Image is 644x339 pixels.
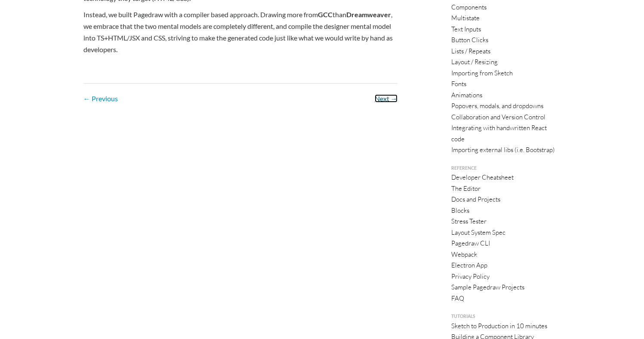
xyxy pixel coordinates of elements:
[451,184,481,193] a: The Editor
[318,10,333,19] strong: GCC
[375,94,397,103] a: Next →
[451,206,469,215] a: Blocks
[451,261,487,269] a: Electron App
[451,173,514,181] a: Developer Cheatsheet
[451,313,561,320] a: Tutorials
[451,3,487,11] a: Components
[451,228,505,236] a: Layout System Spec
[451,113,545,121] a: Collaboration and Version Control
[451,124,547,143] a: Integrating with handwritten React code
[451,25,481,33] a: Text Inputs
[451,165,561,172] a: Reference
[451,217,487,225] a: Stress Tester
[451,195,500,203] a: Docs and Projects
[451,322,547,330] a: Sketch to Production in 10 minutes
[451,239,490,247] a: Pagedraw CLI
[451,36,488,44] a: Button Clicks
[83,9,397,56] p: Instead, we built Pagedraw with a compiler based approach. Drawing more from than , we embrace th...
[451,294,464,302] a: FAQ
[451,47,490,55] a: Lists / Repeats
[451,80,466,88] a: Fonts
[451,250,477,258] a: Webpack
[346,10,391,19] strong: Dreamweaver
[451,69,513,77] a: Importing from Sketch
[83,94,118,103] a: ← Previous
[451,91,482,99] a: Animations
[451,146,555,154] a: Importing external libs (i.e. Bootstrap)
[451,283,524,291] a: Sample Pagedraw Projects
[451,14,480,22] a: Multistate
[451,272,490,280] a: Privacy Policy
[451,102,543,110] a: Popovers, modals, and dropdowns
[451,58,498,66] a: Layout / Resizing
